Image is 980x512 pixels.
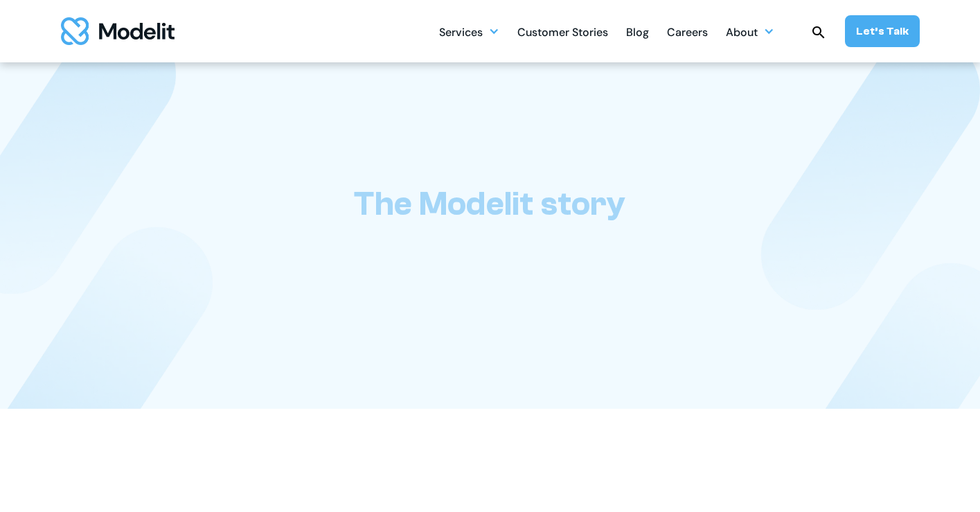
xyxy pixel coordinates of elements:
h1: The Modelit story [354,184,625,224]
div: Blog [626,20,649,47]
a: Customer Stories [517,18,608,45]
div: Customer Stories [517,20,608,47]
div: Careers [667,20,708,47]
a: Careers [667,18,708,45]
div: Services [439,18,499,45]
div: Let’s Talk [856,24,909,39]
div: Services [439,20,483,47]
a: home [61,17,175,45]
a: Let’s Talk [845,15,920,47]
img: modelit logo [61,17,175,45]
div: About [726,18,774,45]
a: Blog [626,18,649,45]
div: About [726,20,758,47]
